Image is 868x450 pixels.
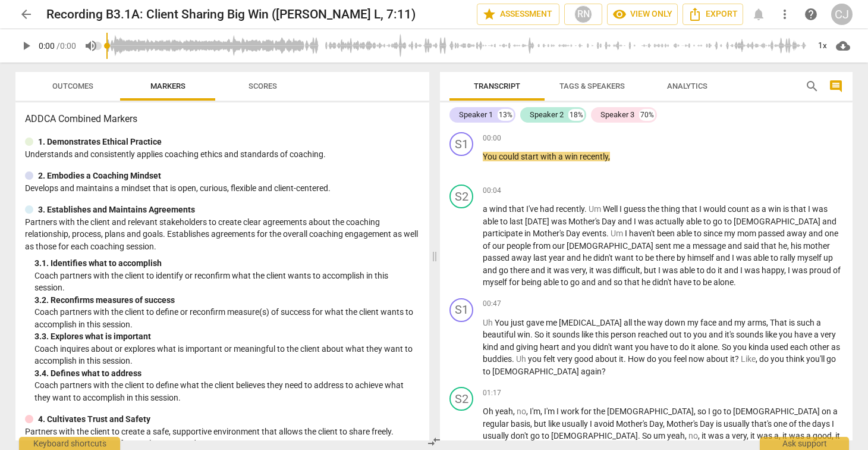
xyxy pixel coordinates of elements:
span: the [634,318,647,327]
span: I [808,204,812,214]
span: 00:00 [483,133,501,143]
span: Outcomes [52,82,93,90]
span: down [665,318,687,327]
span: win [517,330,530,339]
div: 13% [498,109,514,121]
span: out [669,330,684,339]
span: able [483,217,500,226]
span: you [635,342,650,352]
button: RN [564,4,602,25]
span: , [608,152,610,161]
span: being [521,277,543,287]
h2: Recording B3.1A: Client Sharing Big Win ([PERSON_NAME] L, 7:11) [46,7,416,22]
span: arrow_back [19,7,33,21]
span: to [636,253,645,262]
span: one [825,229,838,238]
span: the [647,204,661,214]
span: . [530,330,534,339]
span: is [783,204,791,214]
span: So [722,342,733,352]
span: was [551,217,568,226]
span: 00:04 [483,186,501,196]
span: you [693,330,709,339]
span: . [718,342,722,352]
span: do [647,354,658,364]
span: mother [803,241,830,251]
span: it [547,265,553,275]
span: , [640,265,644,275]
span: feel [674,354,688,364]
span: and [483,265,499,275]
span: That [770,318,789,327]
span: person [611,330,638,339]
span: reached [638,330,669,339]
span: that [791,204,808,214]
span: help [804,7,818,21]
span: very [557,354,574,364]
span: and [597,277,614,287]
span: Filler word [483,318,495,327]
span: message [693,241,728,251]
span: you [528,354,543,364]
span: go [570,277,581,287]
span: a [558,152,565,161]
span: Mother's [568,217,602,226]
span: recently [556,204,584,214]
span: participate [483,229,524,238]
span: to [724,217,734,226]
span: to [694,229,703,238]
span: cloud_download [836,39,850,53]
span: and [728,241,744,251]
span: passed [758,229,787,238]
span: and [718,318,734,327]
span: like [765,330,779,339]
span: was [812,204,828,214]
span: [DATE] [525,217,551,226]
span: was [744,265,762,275]
span: and [709,330,725,339]
span: and [822,217,836,226]
span: wind [489,204,509,214]
div: RN [574,5,592,23]
span: to [693,277,703,287]
span: alone [697,342,718,352]
span: Filler word [741,354,756,364]
span: me [673,241,686,251]
span: [DEMOGRAPHIC_DATA] [734,217,822,226]
div: Change speaker [449,132,473,156]
span: to [697,265,706,275]
span: away [511,253,533,262]
span: alone [713,277,734,287]
div: 18% [568,109,584,121]
span: you [770,354,786,364]
span: play_arrow [19,39,33,53]
div: 1x [811,36,834,55]
span: able [543,277,561,287]
span: said [744,241,761,251]
span: win [565,152,580,161]
span: was [736,253,753,262]
span: passed [483,253,511,262]
span: our [552,241,567,251]
span: You [483,152,499,161]
span: I [732,253,736,262]
span: Scores [249,82,277,90]
span: able [680,265,697,275]
span: didn't [652,277,674,287]
span: kind [483,342,500,352]
span: difficult [613,265,640,275]
span: Well [603,204,619,214]
span: beautiful [483,330,517,339]
span: I [625,229,629,238]
span: do [706,265,718,275]
span: 0:00 [39,41,55,51]
span: it's [725,330,736,339]
span: able [686,217,703,226]
span: sounds [736,330,765,339]
span: year [549,253,567,262]
span: I [788,265,792,275]
span: my [724,229,737,238]
span: have [794,330,814,339]
p: 1. Demonstrates Ethical Practice [38,136,162,148]
span: was [638,217,655,226]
